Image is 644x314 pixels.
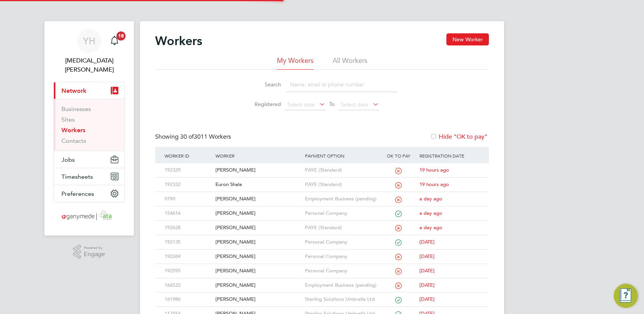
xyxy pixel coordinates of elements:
div: Showing [155,133,232,141]
div: 192135 [163,235,214,249]
button: Network [54,82,124,99]
a: 192628[PERSON_NAME]PAYE (Standard)a day ago [163,220,481,227]
span: Select date [287,101,315,108]
a: YH[MEDICAL_DATA][PERSON_NAME] [53,29,125,74]
a: Workers [61,127,85,134]
a: 192135[PERSON_NAME]Personal Company[DATE] [163,235,481,241]
div: Personal Company [303,250,380,264]
div: 192628 [163,221,214,235]
li: My Workers [277,56,314,70]
button: New Worker [446,33,489,45]
span: a day ago [419,195,442,202]
div: Network [54,99,124,151]
span: [DATE] [419,296,435,302]
span: 3011 Workers [180,133,231,141]
li: All Workers [333,56,368,70]
nav: Main navigation [44,21,134,236]
span: 18 [116,31,126,41]
a: 0790[PERSON_NAME]Employment Business (pending)a day ago [163,192,481,198]
div: PAYE (Standard) [303,163,380,177]
a: Powered byEngage [73,245,105,259]
div: 161986 [163,292,214,306]
span: 19 hours ago [419,167,449,173]
div: 0790 [163,192,214,206]
div: 192269 [163,250,214,264]
div: [PERSON_NAME] [214,264,303,278]
a: 192332Euron ShalaPAYE (Standard)19 hours ago [163,177,481,184]
div: 192329 [163,163,214,177]
div: 154616 [163,206,214,220]
div: 192332 [163,178,214,192]
div: PAYE (Standard) [303,178,380,192]
span: Jobs [61,156,75,163]
div: 192595 [163,264,214,278]
span: [DATE] [419,267,435,274]
a: Go to home page [53,210,125,222]
span: YH [83,36,96,46]
a: 18 [107,29,122,53]
div: Worker [214,147,303,164]
button: Jobs [54,151,124,168]
div: [PERSON_NAME] [214,235,303,249]
label: Registered [247,101,281,108]
div: Personal Company [303,235,380,249]
button: Engage Resource Center [614,284,638,308]
span: Preferences [61,190,94,197]
a: Businesses [61,105,91,112]
div: [PERSON_NAME] [214,192,303,206]
a: 154616[PERSON_NAME]Personal Companya day ago [163,206,481,212]
span: [DATE] [419,239,435,245]
div: Personal Company [303,206,380,220]
span: a day ago [419,210,442,216]
div: Employment Business (pending) [303,192,380,206]
span: To [327,99,337,109]
a: 161986[PERSON_NAME]Sterling Solutions Umbrella Ltd[DATE] [163,292,481,298]
span: Timesheets [61,173,93,180]
input: Name, email or phone number [286,77,397,92]
div: Sterling Solutions Umbrella Ltd [303,292,380,306]
div: [PERSON_NAME] [214,292,303,306]
span: Network [61,87,86,94]
a: Sites [61,116,75,123]
span: a day ago [419,224,442,231]
a: 192269[PERSON_NAME]Personal Company[DATE] [163,249,481,256]
div: Euron Shala [214,178,303,192]
a: 192329[PERSON_NAME]PAYE (Standard)19 hours ago [163,163,481,169]
a: 117554[PERSON_NAME]Sterling Solutions Umbrella Ltd[DATE] [163,306,481,313]
div: [PERSON_NAME] [214,250,303,264]
span: [DATE] [419,253,435,259]
div: OK to pay [379,147,418,164]
span: Yasmin Hemati-Gilani [53,56,125,74]
div: [PERSON_NAME] [214,278,303,292]
div: 166522 [163,278,214,292]
div: Payment Option [303,147,380,164]
label: Search [247,81,281,88]
span: [DATE] [419,282,435,288]
span: 30 of [180,133,194,141]
div: [PERSON_NAME] [214,221,303,235]
div: Personal Company [303,264,380,278]
a: Contacts [61,137,86,144]
button: Preferences [54,185,124,202]
div: Employment Business (pending) [303,278,380,292]
h2: Workers [155,33,202,48]
span: Powered by [84,245,105,251]
span: Select date [341,101,368,108]
label: Hide "OK to pay" [430,133,487,141]
a: 166522[PERSON_NAME]Employment Business (pending)[DATE] [163,278,481,284]
div: Worker ID [163,147,214,164]
span: 19 hours ago [419,181,449,187]
div: Registration Date [418,147,481,164]
div: [PERSON_NAME] [214,163,303,177]
button: Timesheets [54,168,124,185]
img: ganymedesolutions-logo-retina.png [60,210,119,222]
span: Engage [84,251,105,258]
div: [PERSON_NAME] [214,206,303,220]
a: 192595[PERSON_NAME]Personal Company[DATE] [163,264,481,270]
div: PAYE (Standard) [303,221,380,235]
